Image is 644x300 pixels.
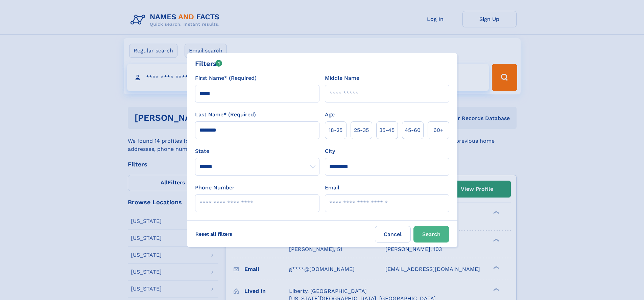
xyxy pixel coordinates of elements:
label: Age [325,111,335,119]
span: 25‑35 [354,126,369,134]
label: Reset all filters [191,226,237,242]
label: Phone Number [195,184,235,192]
span: 60+ [433,126,444,134]
label: Cancel [375,226,411,243]
label: First Name* (Required) [195,74,257,82]
span: 35‑45 [379,126,395,134]
button: Search [413,226,449,243]
label: City [325,147,335,155]
span: 45‑60 [405,126,421,134]
span: 18‑25 [329,126,342,134]
label: Email [325,184,339,192]
label: Last Name* (Required) [195,111,256,119]
div: Filters [195,59,222,69]
label: State [195,147,319,155]
label: Middle Name [325,74,359,82]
